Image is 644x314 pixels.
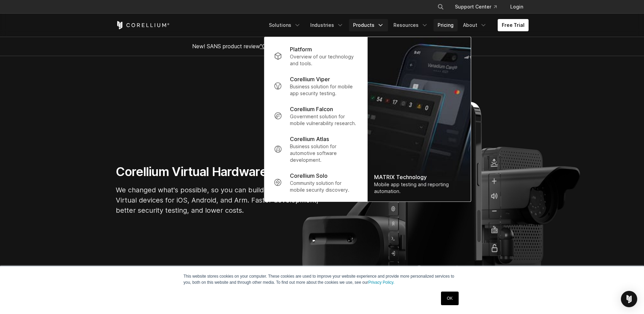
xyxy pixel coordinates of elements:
[265,19,529,31] div: Navigation Menu
[374,181,464,195] div: Mobile app testing and reporting automation.
[621,291,637,307] div: Open Intercom Messenger
[260,43,417,50] a: "Collaborative Mobile App Security Development and Analysis"
[349,19,388,31] a: Products
[306,19,348,31] a: Industries
[268,168,363,197] a: Corellium Solo Community solution for mobile security discovery.
[184,273,461,285] p: This website stores cookies on your computer. These cookies are used to improve your website expe...
[367,37,471,202] a: MATRIX Technology Mobile app testing and reporting automation.
[498,19,529,31] a: Free Trial
[441,292,458,305] a: OK
[505,1,529,13] a: Login
[116,164,319,179] h1: Corellium Virtual Hardware
[268,131,363,168] a: Corellium Atlas Business solution for automotive software development.
[389,19,432,31] a: Resources
[459,19,491,31] a: About
[368,280,394,285] a: Privacy Policy.
[290,113,357,127] p: Government solution for mobile vulnerability research.
[429,1,529,13] div: Navigation Menu
[374,173,464,181] div: MATRIX Technology
[290,45,312,53] p: Platform
[290,135,329,143] p: Corellium Atlas
[290,75,330,83] p: Corellium Viper
[435,1,447,13] button: Search
[290,53,357,67] p: Overview of our technology and tools.
[192,43,452,50] span: New! SANS product review now available.
[290,180,357,193] p: Community solution for mobile security discovery.
[290,172,328,180] p: Corellium Solo
[268,101,363,131] a: Corellium Falcon Government solution for mobile vulnerability research.
[290,143,357,163] p: Business solution for automotive software development.
[290,83,357,97] p: Business solution for mobile app security testing.
[434,19,458,31] a: Pricing
[265,19,305,31] a: Solutions
[116,185,319,215] p: We changed what's possible, so you can build what's next. Virtual devices for iOS, Android, and A...
[290,105,333,113] p: Corellium Falcon
[116,21,170,29] a: Corellium Home
[449,1,502,13] a: Support Center
[268,41,363,71] a: Platform Overview of our technology and tools.
[268,71,363,101] a: Corellium Viper Business solution for mobile app security testing.
[367,37,471,202] img: Matrix_WebNav_1x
